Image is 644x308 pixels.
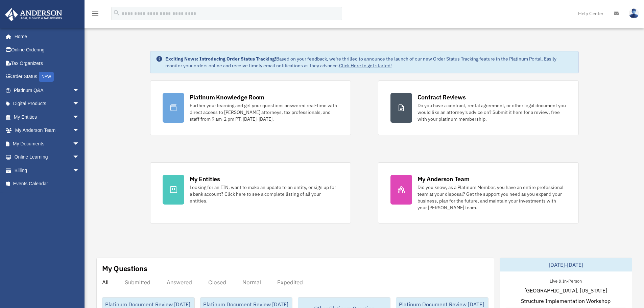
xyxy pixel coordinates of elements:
[5,97,90,111] a: Digital Productsarrow_drop_down
[190,184,338,204] div: Looking for an EIN, want to make an update to an entity, or sign up for a bank account? Click her...
[418,102,566,122] div: Do you have a contract, rental agreement, or other legal document you would like an attorney's ad...
[165,56,276,62] strong: Exciting News: Introducing Order Status Tracking!
[418,175,470,183] div: My Anderson Team
[190,175,220,183] div: My Entities
[73,137,86,151] span: arrow_drop_down
[73,97,86,111] span: arrow_drop_down
[73,164,86,177] span: arrow_drop_down
[5,150,90,164] a: Online Learningarrow_drop_down
[5,164,90,177] a: Billingarrow_drop_down
[5,70,90,84] a: Order StatusNEW
[524,286,607,294] span: [GEOGRAPHIC_DATA], [US_STATE]
[339,63,392,69] a: Click Here to get started!
[5,137,90,150] a: My Documentsarrow_drop_down
[190,93,265,101] div: Platinum Knowledge Room
[167,279,192,286] div: Answered
[73,84,86,97] span: arrow_drop_down
[629,8,639,18] img: User Pic
[5,84,90,97] a: Platinum Q&Aarrow_drop_down
[91,12,99,18] a: menu
[242,279,261,286] div: Normal
[73,124,86,138] span: arrow_drop_down
[277,279,303,286] div: Expedited
[544,277,587,284] div: Live & In-Person
[3,8,64,21] img: Anderson Advisors Platinum Portal
[5,56,90,70] a: Tax Organizers
[378,162,579,223] a: My Anderson Team Did you know, as a Platinum Member, you have an entire professional team at your...
[91,9,99,18] i: menu
[150,80,351,135] a: Platinum Knowledge Room Further your learning and get your questions answered real-time with dire...
[378,80,579,135] a: Contract Reviews Do you have a contract, rental agreement, or other legal document you would like...
[418,184,566,211] div: Did you know, as a Platinum Member, you have an entire professional team at your disposal? Get th...
[208,279,226,286] div: Closed
[102,263,147,274] div: My Questions
[113,9,120,17] i: search
[190,102,338,122] div: Further your learning and get your questions answered real-time with direct access to [PERSON_NAM...
[150,162,351,223] a: My Entities Looking for an EIN, want to make an update to an entity, or sign up for a bank accoun...
[5,177,90,191] a: Events Calendar
[5,43,90,57] a: Online Ordering
[165,55,573,69] div: Based on your feedback, we're thrilled to announce the launch of our new Order Status Tracking fe...
[73,110,86,124] span: arrow_drop_down
[521,297,611,305] span: Structure Implementation Workshop
[5,30,86,43] a: Home
[39,72,54,82] div: NEW
[102,279,109,286] div: All
[500,258,632,271] div: [DATE]-[DATE]
[418,93,466,101] div: Contract Reviews
[5,110,90,124] a: My Entitiesarrow_drop_down
[125,279,150,286] div: Submitted
[73,150,86,164] span: arrow_drop_down
[5,124,90,137] a: My Anderson Teamarrow_drop_down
